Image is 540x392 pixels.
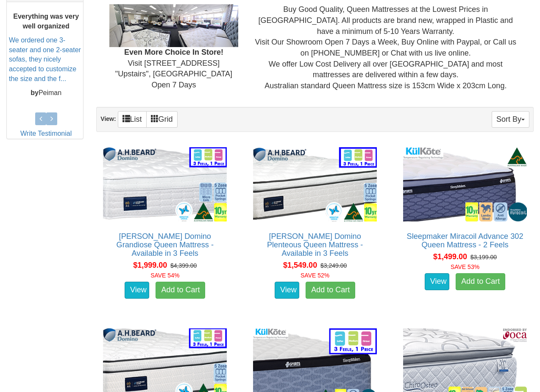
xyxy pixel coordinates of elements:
font: SAVE 54% [150,272,179,279]
button: Sort By [492,111,529,128]
img: A.H Beard Domino Plenteous Queen Mattress - Available in 3 Feels [251,145,379,224]
p: Peiman [9,88,83,98]
span: $1,499.00 [433,252,467,261]
font: SAVE 52% [301,272,329,279]
a: Add to Cart [156,282,205,299]
img: Sleepmaker Miracoil Advance 302 Queen Mattress - 2 Feels [401,145,529,224]
img: A.H Beard Domino Grandiose Queen Mattress - Available in 3 Feels [101,145,229,224]
a: View [125,282,149,299]
a: [PERSON_NAME] Domino Plenteous Queen Mattress - Available in 3 Feels [267,232,363,258]
a: Add to Cart [456,273,505,290]
del: $3,199.00 [470,254,497,260]
a: [PERSON_NAME] Domino Grandiose Queen Mattress - Available in 3 Feels [117,232,214,258]
a: Sleepmaker Miracoil Advance 302 Queen Mattress - 2 Feels [407,232,523,249]
del: $3,249.00 [320,262,347,269]
b: Even More Choice In Store! [124,48,223,56]
a: View [425,273,449,290]
span: $1,549.00 [283,261,317,269]
font: SAVE 53% [451,263,479,270]
b: Everything was very well organized [13,13,79,30]
a: Grid [146,111,178,128]
b: by [31,89,39,96]
a: List [118,111,147,128]
strong: View: [100,115,116,122]
span: $1,999.00 [133,261,167,269]
a: Write Testimonial [20,130,72,137]
a: View [275,282,299,299]
del: $4,399.00 [170,262,197,269]
img: Showroom [109,4,238,47]
div: Visit [STREET_ADDRESS] "Upstairs", [GEOGRAPHIC_DATA] Open 7 Days [103,4,244,91]
div: Buy Good Quality, Queen Mattresses at the Lowest Prices in [GEOGRAPHIC_DATA]. All products are br... [245,4,527,92]
a: We ordered one 3-seater and one 2-seater sofas, they nicely accepted to customize the size and th... [9,36,81,82]
a: Add to Cart [306,282,355,299]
